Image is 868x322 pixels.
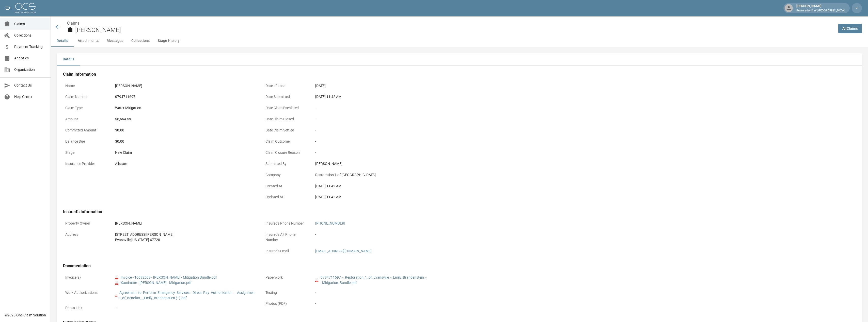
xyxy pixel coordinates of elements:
[263,103,309,113] p: Date Claim Escalated
[315,301,455,306] div: -
[315,183,455,189] div: [DATE] 11:42 AM
[115,150,255,155] div: New Claim
[263,137,309,146] p: Claim Outcome
[315,194,455,200] div: [DATE] 11:42 AM
[263,181,309,191] p: Created At
[315,290,455,295] div: -
[63,148,109,158] p: Stage
[14,44,46,49] span: Payment Tracking
[57,53,862,65] div: details tabs
[63,263,457,268] h4: Documentation
[115,161,127,166] div: Allstate
[127,35,154,47] button: Collections
[63,81,109,91] p: Name
[115,237,173,243] div: Evasnville , [US_STATE] 47720
[315,232,316,237] div: -
[263,170,309,180] p: Company
[263,273,309,282] p: Paperwork
[263,192,309,202] p: Updated At
[263,288,309,298] p: Testing
[263,148,309,158] p: Claim Closure Reason
[263,230,309,245] p: Insured's Alt Phone Number
[263,299,309,309] p: Photos (PDF)
[315,172,455,178] div: Restoration 1 of [GEOGRAPHIC_DATA]
[115,221,142,226] div: [PERSON_NAME]
[67,20,834,26] nav: breadcrumb
[14,67,46,72] span: Organization
[63,137,109,146] p: Balance Due
[14,21,46,27] span: Claims
[51,35,868,47] div: anchor tabs
[315,116,455,122] div: -
[74,35,103,47] button: Attachments
[115,280,192,285] a: pdfXactimate - [PERSON_NAME] - Mitigation.pdf
[115,275,217,280] a: pdfInvoice - 10092509 - [PERSON_NAME] - Mitigation Bundle.pdf
[315,150,455,155] div: -
[14,33,46,38] span: Collections
[115,232,173,237] div: [STREET_ADDRESS][PERSON_NAME]
[315,94,455,99] div: [DATE] 11:42 AM
[63,230,109,240] p: Address
[315,128,455,133] div: -
[115,94,135,99] div: 0794711697
[63,159,109,169] p: Insurance Provider
[63,114,109,124] p: Amount
[794,4,847,13] div: [PERSON_NAME]
[115,128,255,133] div: $0.00
[63,218,109,228] p: Property Owner
[315,105,455,111] div: -
[14,56,46,61] span: Analytics
[14,83,46,88] span: Contact Us
[263,159,309,169] p: Submitted By
[115,139,255,144] div: $0.00
[154,35,184,47] button: Stage History
[315,275,455,285] a: pdf0794711697_-_Restoration_1_of_Evansville_-_Emily_Brandenstein_-_Mitigation_Bundle.pdf
[838,24,862,33] a: AllClaims
[63,92,109,102] p: Claim Number
[67,21,80,26] a: Claims
[263,92,309,102] p: Date Submitted
[5,313,46,318] div: © 2025 One Claim Solution
[51,35,74,47] button: Details
[263,246,309,256] p: Insured's Email
[63,209,457,214] h4: Insured's Information
[115,105,141,111] div: Water Mitigation
[315,161,455,166] div: [PERSON_NAME]
[57,53,80,65] button: Details
[263,114,309,124] p: Date Claim Closed
[315,249,372,253] a: [EMAIL_ADDRESS][DOMAIN_NAME]
[103,35,127,47] button: Messages
[315,83,326,89] div: [DATE]
[3,3,13,13] button: open drawer
[63,103,109,113] p: Claim Type
[315,139,455,144] div: -
[263,125,309,135] p: Date Claim Settled
[63,303,109,313] p: Photo Link
[63,288,109,298] p: Work Authorizations
[115,290,255,301] a: pdfAgreement_to_Perform_Emergency_Services__Direct_Pay_Authorization___Assignment_of_Benefits_-_E...
[263,81,309,91] p: Date of Loss
[115,116,131,122] div: $6,664.59
[75,26,834,34] h2: [PERSON_NAME]
[115,305,116,311] div: -
[315,221,345,225] a: [PHONE_NUMBER]
[63,125,109,135] p: Committed Amount
[115,83,142,89] div: [PERSON_NAME]
[14,94,46,99] span: Help Center
[796,9,845,13] p: Restoration 1 of [GEOGRAPHIC_DATA]
[263,218,309,228] p: Insured's Phone Number
[63,72,457,77] h4: Claim Information
[15,3,36,13] img: ocs-logo-white-transparent.png
[63,273,109,282] p: Invoice(s)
